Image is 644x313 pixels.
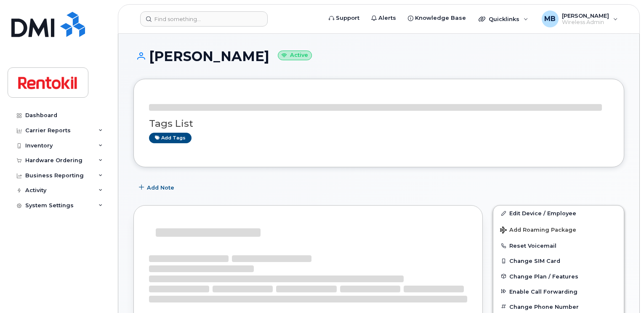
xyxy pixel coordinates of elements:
[149,118,609,129] h3: Tags List
[509,273,578,279] span: Change Plan / Features
[500,227,576,235] span: Add Roaming Package
[493,206,624,221] a: Edit Device / Employee
[493,284,624,299] button: Enable Call Forwarding
[493,221,624,238] button: Add Roaming Package
[133,180,181,195] button: Add Note
[493,269,624,284] button: Change Plan / Features
[509,288,577,294] span: Enable Call Forwarding
[278,51,312,60] small: Active
[149,133,192,143] a: Add tags
[493,253,624,268] button: Change SIM Card
[493,238,624,253] button: Reset Voicemail
[147,184,174,192] span: Add Note
[133,49,624,64] h1: [PERSON_NAME]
